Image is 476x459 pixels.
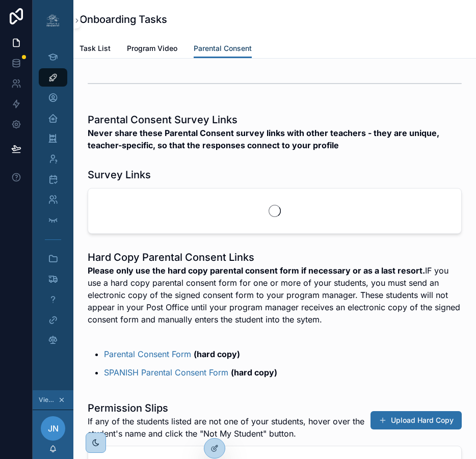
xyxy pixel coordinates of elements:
strong: Please only use the hard copy parental consent form if necessary or as a last resort. [88,265,425,276]
strong: Never share these Parental Consent survey links with other teachers - they are unique, teacher-sp... [88,127,462,151]
span: Program Video [127,43,177,53]
a: Parental Consent [194,39,252,59]
a: Parental Consent Form [104,349,191,359]
img: App logo [45,12,61,29]
p: IF you use a hard copy parental consent form for one or more of your students, you must send an e... [88,264,462,326]
div: scrollable content [33,41,73,390]
h1: Onboarding Tasks [80,12,167,26]
h1: Survey Links [88,168,151,182]
span: If any of the students listed are not one of your students, hover over the student's name and cli... [88,415,385,440]
span: Parental Consent [194,43,252,53]
strong: (hard copy) [194,349,240,359]
h1: Parental Consent Survey Links [88,113,462,127]
h1: Permission Slips [88,401,385,415]
a: SPANISH Parental Consent Form [104,367,228,377]
a: Task List [80,39,111,60]
button: Upload Hard Copy [371,411,462,429]
strong: (hard copy) [231,367,277,377]
h1: Hard Copy Parental Consent Links [88,250,462,264]
span: JN [48,422,59,435]
span: Task List [80,43,111,53]
span: Viewing as [PERSON_NAME] [39,396,56,404]
a: Program Video [127,39,177,60]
